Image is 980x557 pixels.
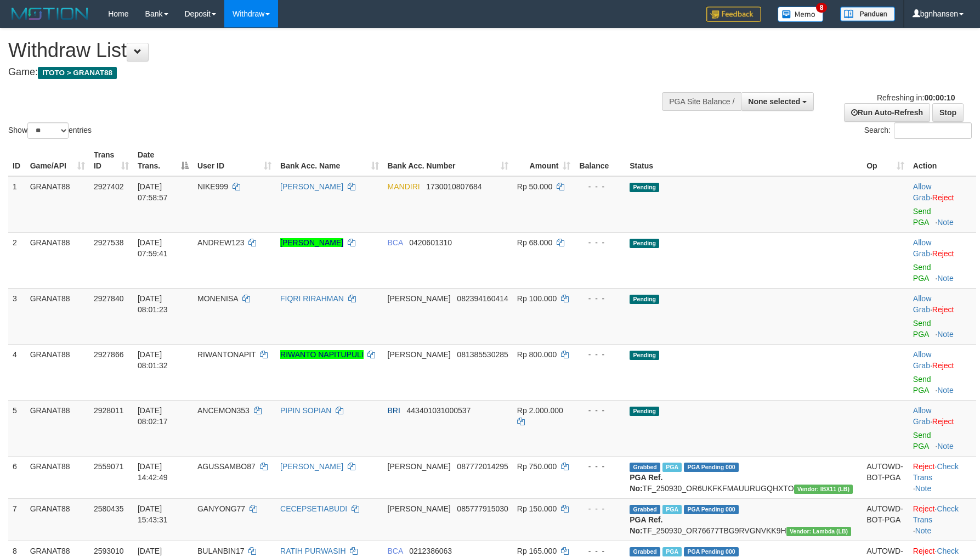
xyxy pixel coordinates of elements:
th: ID [8,145,26,176]
img: Button%20Memo.svg [778,7,824,22]
th: Bank Acc. Name: activate to sort column ascending [276,145,383,176]
a: Note [937,386,954,395]
a: Reject [932,193,954,202]
a: Reject [932,361,954,370]
h1: Withdraw List [8,40,642,61]
span: [DATE] 07:58:57 [138,182,168,202]
b: PGA Ref. No: [630,515,662,535]
span: Rp 2.000.000 [517,406,563,415]
th: User ID: activate to sort column ascending [193,145,276,176]
span: Pending [630,351,659,360]
a: [PERSON_NAME] [280,238,343,247]
span: [PERSON_NAME] [388,294,451,303]
span: [DATE] 08:01:32 [138,350,168,370]
span: [DATE] 15:43:31 [138,504,168,524]
span: Copy 087772014295 to clipboard [457,462,508,471]
td: · [909,344,976,400]
td: 5 [8,400,26,456]
span: Copy 081385530285 to clipboard [457,350,508,359]
a: Send PGA [913,207,931,227]
a: Note [937,218,954,227]
span: [DATE] 08:02:17 [138,406,168,426]
a: CECEPSETIABUDI [280,504,347,513]
span: 2559071 [94,462,124,471]
span: · [913,294,932,314]
span: Rp 150.000 [517,504,557,513]
div: - - - [579,503,621,514]
span: None selected [748,97,800,106]
a: Note [915,484,932,493]
span: Refreshing in: [877,93,955,102]
span: 2927866 [94,350,124,359]
div: - - - [579,349,621,360]
span: Rp 165.000 [517,547,557,555]
td: AUTOWD-BOT-PGA [862,498,909,541]
h4: Game: [8,67,642,78]
button: None selected [741,92,814,111]
a: Allow Grab [913,238,931,258]
span: ANDREW123 [197,238,245,247]
a: Check Trans [913,462,959,482]
div: - - - [579,237,621,248]
div: - - - [579,461,621,472]
span: Grabbed [630,505,660,514]
span: ITOTO > GRANAT88 [38,67,117,79]
a: [PERSON_NAME] [280,182,343,191]
span: Pending [630,239,659,248]
a: RATIH PURWASIH [280,547,346,555]
span: NIKE999 [197,182,228,191]
a: Check Trans [913,504,959,524]
a: Note [937,330,954,339]
td: GRANAT88 [26,344,89,400]
a: Send PGA [913,263,931,283]
span: Marked by bgndany [662,547,682,556]
span: Copy 0212386063 to clipboard [409,547,452,555]
a: Send PGA [913,319,931,339]
td: 2 [8,232,26,288]
span: Vendor URL: https://dashboard.q2checkout.com/secure [786,527,852,536]
a: RIWANTO NAPITUPULI [280,350,364,359]
td: GRANAT88 [26,400,89,456]
span: Grabbed [630,463,660,472]
span: MANDIRI [388,182,420,191]
td: 3 [8,288,26,344]
td: GRANAT88 [26,498,89,541]
a: Reject [913,462,935,471]
span: 2927538 [94,238,124,247]
strong: 00:00:10 [924,93,955,102]
td: GRANAT88 [26,456,89,498]
th: Status [625,145,862,176]
a: Allow Grab [913,182,931,202]
span: BCA [388,238,403,247]
span: Copy 1730010807684 to clipboard [426,182,481,191]
a: Send PGA [913,375,931,395]
span: [DATE] 08:01:23 [138,294,168,314]
span: Copy 0420601310 to clipboard [409,238,452,247]
span: 2580435 [94,504,124,513]
a: [PERSON_NAME] [280,462,343,471]
a: PIPIN SOPIAN [280,406,331,415]
span: BCA [388,547,403,555]
b: PGA Ref. No: [630,473,662,493]
th: Game/API: activate to sort column ascending [26,145,89,176]
span: 2928011 [94,406,124,415]
span: [PERSON_NAME] [388,350,451,359]
span: Pending [630,407,659,416]
span: ANCEMON353 [197,406,250,415]
span: [PERSON_NAME] [388,462,451,471]
span: [DATE] 14:42:49 [138,462,168,482]
a: Note [915,526,932,535]
span: Rp 50.000 [517,182,553,191]
span: PGA Pending [684,505,739,514]
span: [DATE] 07:59:41 [138,238,168,258]
a: Reject [932,249,954,258]
a: Reject [913,504,935,513]
span: Rp 100.000 [517,294,557,303]
div: - - - [579,293,621,304]
span: AGUSSAMBO87 [197,462,256,471]
input: Search: [894,122,972,139]
div: - - - [579,181,621,192]
th: Trans ID: activate to sort column ascending [89,145,133,176]
span: 2593010 [94,547,124,555]
td: TF_250930_OR6UKFKFMAUURUGQHXTO [625,456,862,498]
